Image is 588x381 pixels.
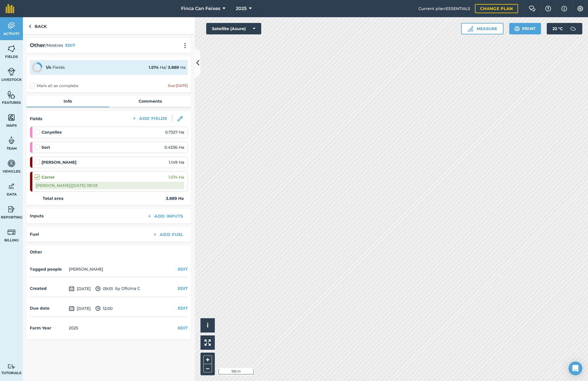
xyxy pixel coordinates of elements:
button: + [203,355,212,364]
img: Ruler icon [467,26,473,32]
a: Change plan [475,4,518,13]
img: svg+xml;base64,PD94bWwgdmVyc2lvbj0iMS4wIiBlbmNvZGluZz0idXRmLTgiPz4KPCEtLSBHZW5lcmF0b3I6IEFkb2JlIE... [7,22,15,30]
button: EDIT [178,305,188,311]
img: svg+xml;base64,PHN2ZyB4bWxucz0iaHR0cDovL3d3dy53My5vcmcvMjAwMC9zdmciIHdpZHRoPSIyMCIgaGVpZ2h0PSIyNC... [182,43,188,48]
strong: Total area [43,195,64,202]
h4: Fields [30,116,42,122]
img: A cog icon [577,6,584,11]
a: Comments [109,96,191,107]
strong: 3.889 [168,65,179,70]
span: 0.4336 Ha [164,144,184,151]
h4: Inputs [30,213,44,219]
strong: 3.889 Ha [166,195,184,202]
img: svg+xml;base64,PHN2ZyB4bWxucz0iaHR0cDovL3d3dy53My5vcmcvMjAwMC9zdmciIHdpZHRoPSI1NiIgaGVpZ2h0PSI2MC... [7,44,15,53]
strong: [PERSON_NAME] [42,159,76,165]
img: svg+xml;base64,PD94bWwgdmVyc2lvbj0iMS4wIiBlbmNvZGluZz0idXRmLTgiPz4KPCEtLSBHZW5lcmF0b3I6IEFkb2JlIE... [7,205,15,214]
img: svg+xml;base64,PD94bWwgdmVyc2lvbj0iMS4wIiBlbmNvZGluZz0idXRmLTgiPz4KPCEtLSBHZW5lcmF0b3I6IEFkb2JlIE... [7,228,15,237]
span: 09:01 [95,285,113,292]
a: Info [26,96,109,107]
img: svg+xml;base64,PHN2ZyB4bWxucz0iaHR0cDovL3d3dy53My5vcmcvMjAwMC9zdmciIHdpZHRoPSI5IiBoZWlnaHQ9IjI0Ii... [29,23,31,30]
span: Finca Can Feixes [181,5,220,12]
div: Open Intercom Messenger [569,362,582,375]
span: [DATE] [69,285,91,292]
button: Add Fuel [148,230,188,239]
span: Current plan : ESSENTIALS [418,5,470,12]
button: Satellite (Azure) [206,23,261,34]
strong: Sort [42,144,50,151]
strong: 1 / 4 [46,65,51,70]
strong: 1.574 [149,65,159,70]
h4: Farm Year [30,325,66,331]
h4: Created [30,285,66,292]
div: by Oficina C [30,281,188,297]
div: Fields [46,64,65,71]
span: 1.149 Ha [169,159,184,165]
img: svg+xml;base64,PD94bWwgdmVyc2lvbj0iMS4wIiBlbmNvZGluZz0idXRmLTgiPz4KPCEtLSBHZW5lcmF0b3I6IEFkb2JlIE... [7,364,15,369]
img: svg+xml;base64,PD94bWwgdmVyc2lvbj0iMS4wIiBlbmNvZGluZz0idXRmLTgiPz4KPCEtLSBHZW5lcmF0b3I6IEFkb2JlIE... [7,67,15,76]
img: svg+xml;base64,PD94bWwgdmVyc2lvbj0iMS4wIiBlbmNvZGluZz0idXRmLTgiPz4KPCEtLSBHZW5lcmF0b3I6IEFkb2JlIE... [7,136,15,145]
button: 22 °C [547,23,582,34]
button: Add Fields [127,114,172,122]
div: Due [DATE] [168,83,188,88]
img: svg+xml;base64,PHN2ZyB4bWxucz0iaHR0cDovL3d3dy53My5vcmcvMjAwMC9zdmciIHdpZHRoPSI1NiIgaGVpZ2h0PSI2MC... [7,113,15,122]
button: EDIT [65,42,75,48]
button: Measure [461,23,504,34]
img: svg+xml;base64,PD94bWwgdmVyc2lvbj0iMS4wIiBlbmNvZGluZz0idXRmLTgiPz4KPCEtLSBHZW5lcmF0b3I6IEFkb2JlIE... [7,159,15,168]
button: – [203,364,212,372]
h4: Fuel [30,231,39,237]
h4: Tagged people [30,266,66,272]
img: svg+xml;base64,PD94bWwgdmVyc2lvbj0iMS4wIiBlbmNvZGluZz0idXRmLTgiPz4KPCEtLSBHZW5lcmF0b3I6IEFkb2JlIE... [95,285,101,292]
strong: Canyelles [42,129,62,135]
button: Add Inputs [142,212,188,220]
img: svg+xml;base64,PHN2ZyB3aWR0aD0iMTgiIGhlaWdodD0iMTgiIHZpZXdCb3g9IjAgMCAxOCAxOCIgZmlsbD0ibm9uZSIgeG... [178,116,183,121]
strong: Carrer [42,174,55,180]
img: fieldmargin Logo [6,4,14,13]
li: [PERSON_NAME] [69,266,103,272]
span: 1.574 Ha [168,174,184,180]
span: 12:00 [95,305,113,312]
div: Ha / Ha [149,64,186,71]
span: / Mostres [45,42,63,48]
button: i [200,318,215,333]
span: i [207,322,209,329]
img: svg+xml;base64,PD94bWwgdmVyc2lvbj0iMS4wIiBlbmNvZGluZz0idXRmLTgiPz4KPCEtLSBHZW5lcmF0b3I6IEFkb2JlIE... [567,23,579,34]
img: svg+xml;base64,PHN2ZyB4bWxucz0iaHR0cDovL3d3dy53My5vcmcvMjAwMC9zdmciIHdpZHRoPSIxNyIgaGVpZ2h0PSIxNy... [561,5,567,12]
img: Two speech bubbles overlapping with the left bubble in the forefront [529,6,536,11]
img: svg+xml;base64,PD94bWwgdmVyc2lvbj0iMS4wIiBlbmNvZGluZz0idXRmLTgiPz4KPCEtLSBHZW5lcmF0b3I6IEFkb2JlIE... [7,182,15,191]
h4: Due date [30,305,66,311]
span: 0.7327 Ha [165,129,184,135]
span: 2025 [236,5,247,12]
button: EDIT [178,285,188,292]
h2: Other [30,41,45,50]
div: [PERSON_NAME] | [DATE] 09:03 [35,182,184,189]
a: Back [23,17,52,34]
img: A question mark icon [545,6,552,11]
span: 22 ° C [552,23,563,34]
img: svg+xml;base64,PD94bWwgdmVyc2lvbj0iMS4wIiBlbmNvZGluZz0idXRmLTgiPz4KPCEtLSBHZW5lcmF0b3I6IEFkb2JlIE... [69,285,74,292]
button: Print [509,23,541,34]
span: [DATE] [69,305,91,312]
label: Mark all as complete [30,83,78,89]
button: EDIT [178,325,188,331]
img: svg+xml;base64,PHN2ZyB4bWxucz0iaHR0cDovL3d3dy53My5vcmcvMjAwMC9zdmciIHdpZHRoPSI1NiIgaGVpZ2h0PSI2MC... [7,90,15,99]
button: EDIT [178,266,188,272]
img: svg+xml;base64,PHN2ZyB4bWxucz0iaHR0cDovL3d3dy53My5vcmcvMjAwMC9zdmciIHdpZHRoPSIxOSIgaGVpZ2h0PSIyNC... [514,25,520,32]
img: svg+xml;base64,PD94bWwgdmVyc2lvbj0iMS4wIiBlbmNvZGluZz0idXRmLTgiPz4KPCEtLSBHZW5lcmF0b3I6IEFkb2JlIE... [95,305,101,312]
img: svg+xml;base64,PD94bWwgdmVyc2lvbj0iMS4wIiBlbmNvZGluZz0idXRmLTgiPz4KPCEtLSBHZW5lcmF0b3I6IEFkb2JlIE... [69,305,74,312]
h4: Other [30,249,188,255]
div: 2025 [69,325,78,331]
img: Four arrows, one pointing top left, one top right, one bottom right and the last bottom left [204,339,211,346]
